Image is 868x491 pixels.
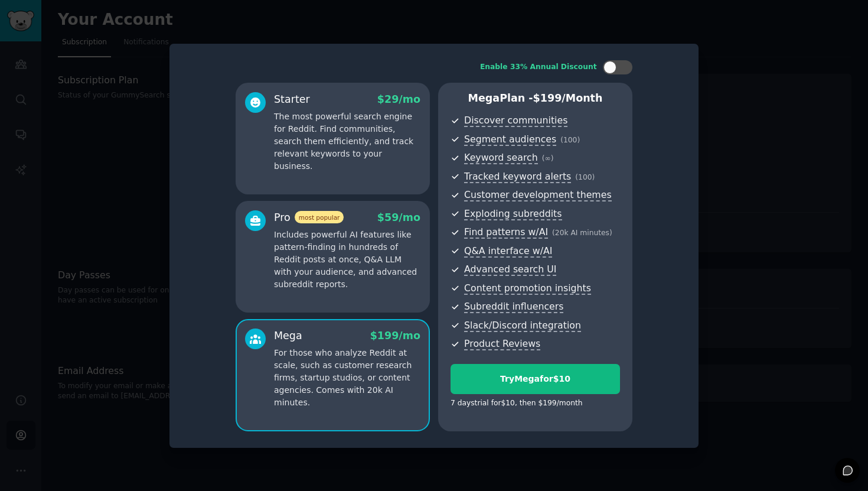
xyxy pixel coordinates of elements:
span: ( 100 ) [560,136,580,144]
p: For those who analyze Reddit at scale, such as customer research firms, startup studios, or conte... [274,347,420,409]
span: ( 100 ) [575,173,595,181]
span: Exploding subreddits [464,208,562,220]
span: Q&A interface w/AI [464,245,552,258]
span: Content promotion insights [464,282,591,295]
p: Includes powerful AI features like pattern-finding in hundreds of Reddit posts at once, Q&A LLM w... [274,229,420,291]
span: Product Reviews [464,338,540,350]
span: $ 29 /mo [377,93,420,105]
span: Advanced search UI [464,264,556,276]
span: Subreddit influencers [464,301,563,313]
span: Discover communities [464,115,567,127]
span: Keyword search [464,152,538,164]
span: Tracked keyword alerts [464,171,571,183]
p: Mega Plan - [451,91,620,106]
span: ( 20k AI minutes ) [552,229,612,237]
div: Pro [274,210,344,225]
p: The most powerful search engine for Reddit. Find communities, search them efficiently, and track ... [274,110,420,173]
div: Enable 33% Annual Discount [480,62,597,73]
span: Find patterns w/AI [464,226,548,239]
div: Try Mega for $10 [451,373,619,385]
div: 7 days trial for $10 , then $ 199 /month [451,398,583,409]
span: ( ∞ ) [542,154,554,162]
span: Segment audiences [464,134,556,146]
div: Starter [274,92,310,107]
span: $ 199 /month [533,92,603,104]
span: Slack/Discord integration [464,320,581,332]
button: TryMegafor$10 [451,364,620,394]
span: most popular [295,211,344,223]
span: $ 199 /mo [370,330,420,342]
div: Mega [274,329,302,343]
span: $ 59 /mo [377,212,420,223]
span: Customer development themes [464,189,612,201]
